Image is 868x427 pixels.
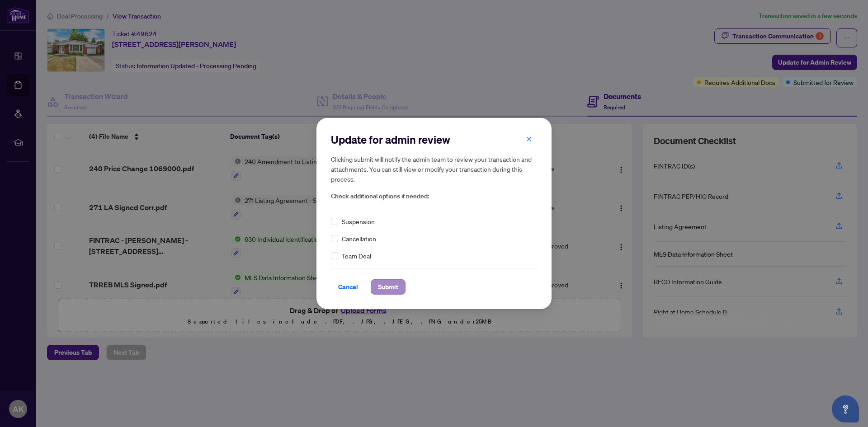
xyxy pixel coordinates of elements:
[331,154,537,184] h5: Clicking submit will notify the admin team to review your transaction and attachments. You can st...
[342,216,375,226] span: Suspension
[832,395,859,422] button: Open asap
[342,234,376,244] span: Cancellation
[371,279,406,295] button: Submit
[331,279,365,295] button: Cancel
[342,251,371,261] span: Team Deal
[526,136,532,142] span: close
[338,280,358,294] span: Cancel
[331,132,537,147] h2: Update for admin review
[331,191,537,202] span: Check additional options if needed:
[378,280,398,294] span: Submit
